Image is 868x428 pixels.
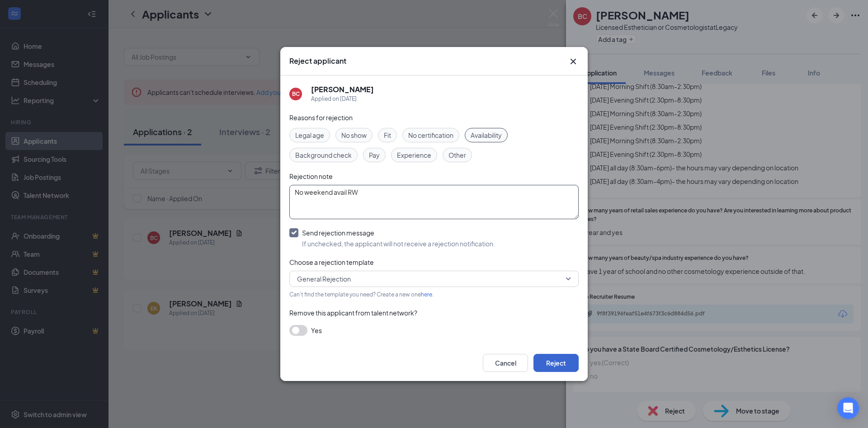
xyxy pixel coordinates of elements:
span: Fit [384,130,391,140]
span: Rejection note [289,172,333,180]
span: No show [341,130,367,140]
span: Can't find the template you need? Create a new one . [289,291,434,298]
a: here [421,291,432,298]
span: Legal age [295,130,324,140]
span: Background check [295,150,352,160]
div: BC [292,90,300,98]
button: Cancel [483,354,528,372]
div: Applied on [DATE] [311,94,374,103]
h3: Reject applicant [289,56,346,66]
span: Remove this applicant from talent network? [289,309,417,317]
span: Other [448,150,466,160]
svg: Cross [568,56,579,67]
span: Availability [471,130,502,140]
span: General Rejection [297,272,351,286]
span: Experience [397,150,431,160]
span: Choose a rejection template [289,258,374,266]
span: Reasons for rejection [289,113,353,122]
textarea: No weekend avail RW [289,185,579,219]
span: No certification [408,130,453,140]
div: Open Intercom Messenger [837,397,859,419]
span: Yes [311,325,322,336]
button: Reject [533,354,579,372]
span: Pay [369,150,380,160]
h5: [PERSON_NAME] [311,85,374,94]
button: Close [568,56,579,67]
